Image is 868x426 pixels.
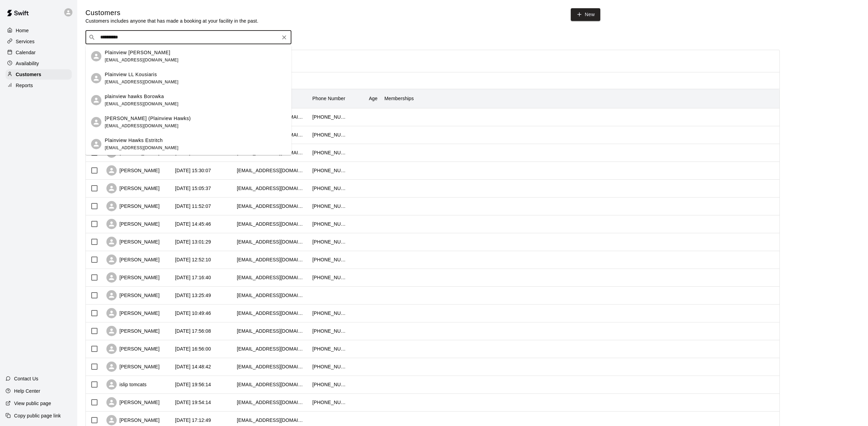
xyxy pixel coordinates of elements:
div: 2025-10-01 19:56:14 [175,381,211,388]
div: +16316364845 [312,310,347,317]
div: [PERSON_NAME] [106,290,160,300]
div: [PERSON_NAME] [106,165,160,176]
p: Plainview LL Kousiaris [105,71,157,78]
h5: Customers [85,8,258,17]
div: 2025-10-12 14:45:46 [175,221,211,227]
div: 2025-10-13 15:05:37 [175,185,211,192]
p: View public page [14,400,51,407]
div: [PERSON_NAME] [106,344,160,354]
div: edkavagh@aol.com [237,345,305,352]
div: Phone Number [312,89,345,108]
div: 2025-10-05 13:25:49 [175,292,211,299]
div: josephesposito2010@icloud.com [237,256,305,263]
a: New [571,8,600,21]
a: Home [5,25,72,36]
div: cawley33@hotmail.com [237,363,305,370]
span: [EMAIL_ADDRESS][DOMAIN_NAME] [105,102,178,106]
span: [EMAIL_ADDRESS][DOMAIN_NAME] [105,80,178,84]
div: 2025-10-07 17:16:40 [175,274,211,281]
div: redmcgorry@yahoo.com [237,274,305,281]
div: Memberships [384,89,414,108]
div: 2025-10-01 19:54:14 [175,399,211,406]
p: Services [16,38,35,45]
div: +15169969944 [312,399,347,406]
div: +16317070833 [312,328,347,334]
div: +16317082941 [312,185,347,192]
div: vonurffr@gmail.com [237,221,305,227]
div: [PERSON_NAME] [106,397,160,407]
div: catchbrenden27@gmail.com [237,292,305,299]
div: +16316812040 [312,203,347,210]
div: [PERSON_NAME] [106,415,160,425]
div: 2025-10-13 15:30:07 [175,167,211,174]
div: Age [350,89,381,108]
a: Reports [5,80,72,91]
div: Plainview LL Kousiaris [91,73,101,83]
div: mgallagher5641@stroseschool.net [237,399,305,406]
p: Plainview Hawks Estritch [105,137,163,144]
div: [PERSON_NAME] [106,362,160,372]
div: Availability [5,58,72,69]
p: Contact Us [14,375,38,382]
div: [PERSON_NAME] [106,272,160,283]
div: +19175926428 [312,274,347,281]
div: plainview hawks Borowka [91,95,101,105]
p: Customers includes anyone that has made a booking at your facility in the past. [85,17,258,24]
p: plainview hawks Borowka [105,93,164,100]
div: 2025-10-12 12:52:10 [175,256,211,263]
p: Calendar [16,49,36,56]
a: Services [5,36,72,47]
p: Customers [16,71,41,78]
div: +15166610074 [312,238,347,245]
div: Plainview Hawks Estritch [91,139,101,149]
div: +16466737034 [312,131,347,138]
div: islip tomcats [106,379,147,390]
div: +13472811363 [312,149,347,156]
div: +16313653144 [312,381,347,388]
div: +16313797975 [312,256,347,263]
div: [PERSON_NAME] [106,183,160,193]
p: [PERSON_NAME] (Plainview Hawks) [105,115,191,122]
div: +16314331206 [312,221,347,227]
p: Home [16,27,29,34]
div: [PERSON_NAME] [106,201,160,211]
p: Help Center [14,388,40,394]
div: gilvill@ymel.com [237,417,305,424]
button: Clear [279,33,289,42]
div: 2025-10-05 10:49:46 [175,310,211,317]
div: 2025-10-02 14:48:42 [175,363,211,370]
a: Calendar [5,47,72,58]
div: tomcatsbaseball14u@gmail.com [237,381,305,388]
div: +15165323131 [312,345,347,352]
div: Plainview LL Wiener [91,51,101,61]
div: Search customers by name or email [85,31,291,44]
span: [EMAIL_ADDRESS][DOMAIN_NAME] [105,58,178,62]
p: Availability [16,60,39,67]
div: vilgodizal79@gmail.com [237,203,305,210]
span: [EMAIL_ADDRESS][DOMAIN_NAME] [105,145,178,150]
div: Memberships [381,89,484,108]
div: 2025-10-13 11:52:07 [175,203,211,210]
div: +15162825281 [312,167,347,174]
div: +15167250310 [312,363,347,370]
div: 2025-10-01 17:12:49 [175,417,211,424]
div: [PERSON_NAME] [106,219,160,229]
div: 2025-10-12 13:01:29 [175,238,211,245]
div: [PERSON_NAME] [106,237,160,247]
p: Plainview [PERSON_NAME] [105,49,170,56]
a: Customers [5,69,72,80]
div: messanaagela3@gmail.com [237,328,305,334]
div: jnoto2525@gmail.com [237,238,305,245]
div: Age [369,89,378,108]
div: Phone Number [309,89,350,108]
div: 2025-10-02 17:56:08 [175,328,211,334]
div: bspallina@icloud.com [237,310,305,317]
div: [PERSON_NAME] [106,308,160,318]
div: 2025-10-02 16:56:00 [175,345,211,352]
div: robcor11@aol.com [237,185,305,192]
p: Copy public page link [14,412,61,419]
div: jacksonjdickson@gmail.com [237,167,305,174]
